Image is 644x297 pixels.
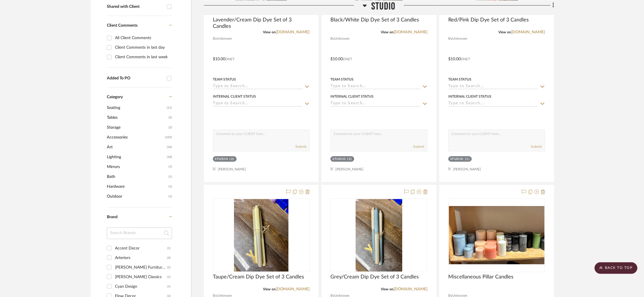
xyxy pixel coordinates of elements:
img: Grey/Cream Dip Dye Set of 3 Candles [356,199,402,272]
span: (18) [167,152,172,162]
span: Grey/Cream Dip Dye Set of 3 Candles [330,274,419,280]
div: Accent Decor [115,244,167,253]
span: Tables [107,113,167,123]
span: View on [381,287,394,291]
span: (1) [169,192,172,201]
div: [PERSON_NAME] Classics [115,272,167,282]
input: Type to Search… [330,84,420,90]
a: [DOMAIN_NAME] [276,30,310,34]
span: View on [381,30,394,34]
div: Arteriors [115,253,167,263]
input: Type to Search… [213,101,303,107]
div: (2) [347,157,352,161]
a: [DOMAIN_NAME] [276,287,310,291]
div: Studio [332,157,346,161]
span: (5) [169,113,172,122]
div: Internal Client Status [213,94,256,99]
div: (1) [167,244,171,253]
span: Red/Pink Dip Dye Set of 3 Candles [448,17,529,23]
div: (4) [167,253,171,263]
span: Bath [107,172,167,182]
span: Black/White Dip Dye Set of 3 Candles [330,17,419,23]
span: (1) [169,172,172,181]
input: Type to Search… [330,101,420,107]
div: (1) [167,272,171,282]
a: [DOMAIN_NAME] [511,30,545,34]
button: Submit [413,144,424,149]
div: All Client Comments [115,33,171,43]
span: Client Comments [107,23,138,28]
span: Storage [107,123,167,132]
div: (1) [167,282,171,291]
span: (105) [165,133,172,142]
scroll-to-top-button: BACK TO TOP [594,262,637,274]
div: Added To PO [107,76,164,81]
span: Unknown [217,36,232,41]
span: View on [498,30,511,34]
div: Internal Client Status [448,94,491,99]
input: Type to Search… [448,84,538,90]
span: (34) [167,143,172,152]
div: Team Status [213,77,236,82]
input: Type to Search… [448,101,538,107]
span: Miscellaneous Pillar Candles [448,274,513,280]
div: (2) [167,263,171,272]
span: Brand [107,215,118,219]
div: (1) [465,157,470,161]
div: Cyan Design [115,282,167,291]
span: Hardware [107,182,167,192]
span: Mirrors [107,162,167,172]
div: Studio [215,157,228,161]
span: (11) [167,103,172,112]
span: Lavender/Cream Dip Dye Set of 3 Candles [213,17,310,30]
button: Submit [531,144,542,149]
span: Lighting [107,152,165,162]
div: (2) [230,157,235,161]
div: Internal Client Status [330,94,374,99]
span: (7) [169,162,172,172]
div: Team Status [330,77,354,82]
span: Unknown [452,36,467,41]
span: Category [107,95,123,100]
span: Art [107,142,165,152]
span: Taupe/Cream Dip Dye Set of 3 Candles [213,274,304,280]
span: Outdoor [107,192,167,201]
div: Client Comments in last week [115,52,171,62]
div: Shared with Client [107,4,164,9]
a: [DOMAIN_NAME] [394,30,427,34]
span: (2) [169,123,172,132]
input: Type to Search… [213,84,303,90]
div: [PERSON_NAME] Furniture Company [115,263,167,272]
div: Client Comments in last day [115,43,171,52]
span: Accessories [107,132,164,142]
img: Miscellaneous Pillar Candles [449,206,544,264]
div: Team Status [448,77,471,82]
span: View on [263,30,276,34]
a: [DOMAIN_NAME] [394,287,427,291]
img: Taupe/Cream Dip Dye Set of 3 Candles [234,199,288,272]
button: Submit [295,144,306,149]
span: By [330,36,334,41]
span: Seating [107,103,165,113]
div: Studio [450,157,464,161]
span: By [448,36,452,41]
span: (1) [169,182,172,191]
input: Search Brands [107,227,172,239]
span: View on [263,287,276,291]
span: By [213,36,217,41]
span: Unknown [334,36,350,41]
